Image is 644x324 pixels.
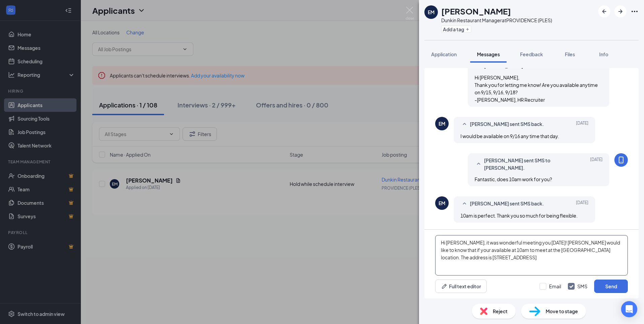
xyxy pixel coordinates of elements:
button: Full text editorPen [435,280,487,293]
span: 10am is perfect. Thank you so much for being flexible. [460,213,578,219]
div: EM [439,200,445,206]
div: EM [428,9,434,15]
svg: SmallChevronUp [475,160,483,168]
span: [PERSON_NAME] sent SMS back. [470,120,544,128]
span: Move to stage [546,307,578,315]
span: [PERSON_NAME] sent SMS to [PERSON_NAME]. [484,157,572,171]
div: Open Intercom Messenger [621,301,637,317]
svg: SmallChevronUp [460,200,469,208]
span: Files [565,51,575,57]
span: Hi [PERSON_NAME], Thank you for letting me know! Are you available anytime on 9/15, 9/16, 9/18? -... [475,74,598,103]
span: I would be available on 9/16 any time that day. [460,133,559,139]
button: ArrowRight [614,5,626,18]
h1: [PERSON_NAME] [441,5,511,17]
svg: MobileSms [617,156,625,164]
svg: SmallChevronUp [460,120,469,128]
button: Send [594,280,628,293]
svg: Plus [465,27,470,31]
textarea: Hi [PERSON_NAME], it was wonderful meeting you [DATE]! [PERSON_NAME] would like to know that if y... [435,235,628,276]
span: [PERSON_NAME] sent SMS back. [470,200,544,208]
svg: ArrowLeftNew [600,7,608,15]
button: ArrowLeftNew [598,5,610,18]
span: [DATE] [576,120,588,128]
div: Dunkin Restaurant Manager at PROVIDENCE (PLES) [441,17,552,24]
span: Messages [477,51,500,57]
svg: Ellipses [631,7,639,15]
button: PlusAdd a tag [441,26,471,33]
span: Info [599,51,608,57]
div: EM [439,120,445,127]
span: Application [431,51,457,57]
svg: ArrowRight [616,7,624,15]
svg: Pen [441,283,448,290]
span: Feedback [520,51,543,57]
span: [DATE] [576,200,588,208]
span: Reject [493,307,508,315]
span: [DATE] [590,157,603,171]
span: Fantastic, does 10am work for you? [475,176,552,182]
